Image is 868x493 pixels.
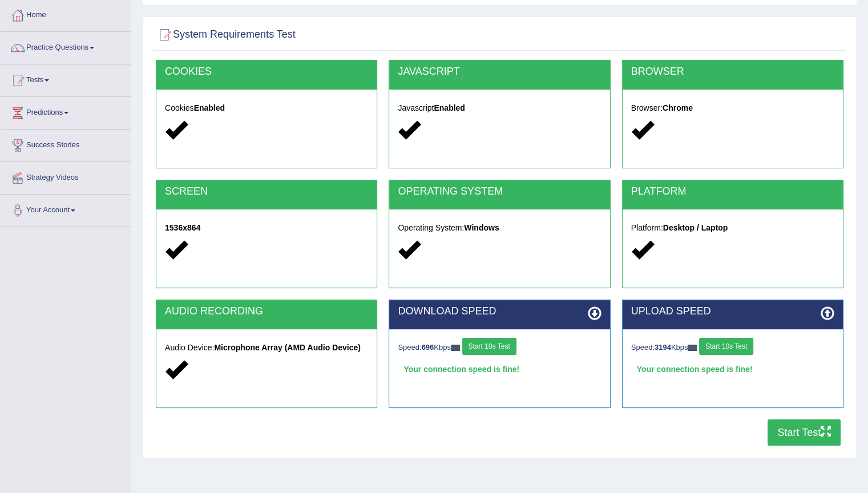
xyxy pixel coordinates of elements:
strong: 3194 [655,343,671,351]
strong: Chrome [663,103,693,112]
h2: JAVASCRIPT [398,66,601,78]
strong: Windows [464,223,499,232]
h2: SCREEN [165,186,368,197]
a: Your Account [1,195,131,223]
h2: AUDIO RECORDING [165,306,368,317]
strong: Enabled [194,103,225,112]
div: Speed: Kbps [398,338,601,358]
h2: PLATFORM [631,186,834,197]
div: Your connection speed is fine! [398,361,601,378]
a: Predictions [1,97,131,126]
h2: COOKIES [165,66,368,78]
strong: Microphone Array (AMD Audio Device) [214,343,360,352]
a: Practice Questions [1,32,131,60]
img: ajax-loader-fb-connection.gif [688,345,697,351]
strong: 1536x864 [165,223,200,232]
button: Start 10s Test [462,338,516,355]
h2: BROWSER [631,66,834,78]
strong: Enabled [434,103,465,112]
h2: UPLOAD SPEED [631,306,834,317]
h5: Platform: [631,224,834,232]
button: Start 10s Test [699,338,753,355]
strong: Desktop / Laptop [663,223,728,232]
h5: Javascript [398,104,601,112]
button: Start Test [768,419,841,446]
img: ajax-loader-fb-connection.gif [451,345,460,351]
a: Success Stories [1,130,131,158]
a: Tests [1,64,131,93]
h5: Audio Device: [165,344,368,352]
h5: Operating System: [398,224,601,232]
h2: DOWNLOAD SPEED [398,306,601,317]
h2: System Requirements Test [156,26,296,43]
h5: Cookies [165,104,368,112]
h5: Browser: [631,104,834,112]
div: Your connection speed is fine! [631,361,834,378]
div: Speed: Kbps [631,338,834,358]
strong: 696 [422,343,434,351]
h2: OPERATING SYSTEM [398,186,601,197]
a: Strategy Videos [1,162,131,191]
